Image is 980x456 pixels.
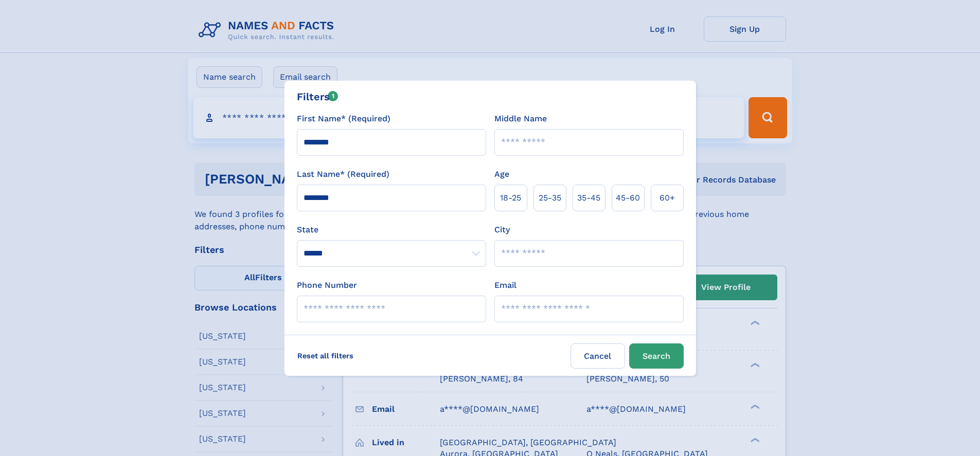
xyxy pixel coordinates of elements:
[494,279,516,291] label: Email
[297,113,390,125] label: First Name* (Required)
[577,192,600,204] span: 35‑45
[500,192,521,204] span: 18‑25
[616,192,640,204] span: 45‑60
[297,89,338,104] div: Filters
[494,113,547,125] label: Middle Name
[539,192,561,204] span: 25‑35
[571,343,625,369] label: Cancel
[629,343,684,369] button: Search
[494,224,510,236] label: City
[297,224,486,236] label: State
[494,168,509,180] label: Age
[291,343,360,368] label: Reset all filters
[660,192,675,204] span: 60+
[297,279,357,291] label: Phone Number
[297,168,389,180] label: Last Name* (Required)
